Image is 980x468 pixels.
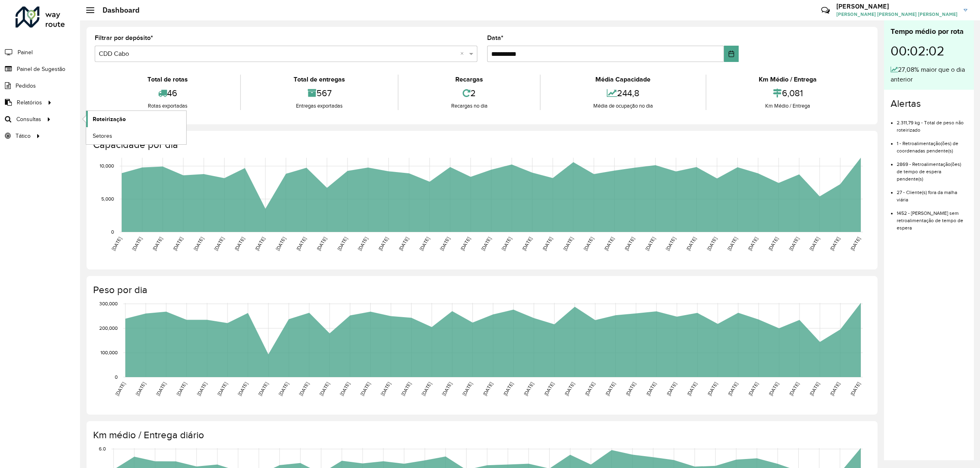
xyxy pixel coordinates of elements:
[131,236,143,252] text: [DATE]
[97,84,238,102] div: 46
[17,65,65,73] span: Painel de Sugestão
[16,115,41,124] span: Consultas
[487,33,503,43] label: Data
[708,84,867,102] div: 6,081
[836,2,958,10] h3: [PERSON_NAME]
[377,236,389,252] text: [DATE]
[584,381,596,397] text: [DATE]
[359,381,371,397] text: [DATE]
[459,236,471,252] text: [DATE]
[93,429,869,441] h4: Km médio / Entrega diário
[97,75,238,84] div: Total de rotas
[16,82,36,90] span: Pedidos
[897,203,967,232] li: 1452 - [PERSON_NAME] sem retroalimentação de tempo de espera
[603,236,615,252] text: [DATE]
[891,37,967,65] div: 00:02:02
[380,381,392,397] text: [DATE]
[543,102,703,110] div: Média de ocupação no dia
[808,381,820,397] text: [DATE]
[747,236,759,252] text: [DATE]
[480,236,492,252] text: [DATE]
[897,155,967,183] li: 2869 - Retroalimentação(ões) de tempo de espera pendente(s)
[95,33,153,43] label: Filtrar por depósito
[193,236,205,252] text: [DATE]
[176,381,187,397] text: [DATE]
[724,46,738,62] button: Choose Date
[278,381,290,397] text: [DATE]
[502,381,514,397] text: [DATE]
[686,381,698,397] text: [DATE]
[421,381,432,397] text: [DATE]
[339,381,351,397] text: [DATE]
[114,381,126,397] text: [DATE]
[645,381,657,397] text: [DATE]
[891,65,967,84] div: 27,08% maior que o dia anterior
[808,236,820,252] text: [DATE]
[99,446,106,452] text: 6.0
[891,98,967,110] h4: Alertas
[99,325,118,331] text: 200,000
[829,381,841,397] text: [DATE]
[99,301,118,306] text: 300,000
[521,236,533,252] text: [DATE]
[213,236,225,252] text: [DATE]
[86,111,186,127] a: Roteirização
[234,236,245,252] text: [DATE]
[482,381,494,397] text: [DATE]
[543,381,555,397] text: [DATE]
[318,381,330,397] text: [DATE]
[817,2,834,19] a: Contato Rápido
[93,115,126,124] span: Roteirização
[460,49,467,59] span: Clear all
[829,236,841,252] text: [DATE]
[243,102,395,110] div: Entregas exportadas
[298,381,310,397] text: [DATE]
[111,236,122,252] text: [DATE]
[666,381,677,397] text: [DATE]
[747,381,759,397] text: [DATE]
[644,236,656,252] text: [DATE]
[155,381,167,397] text: [DATE]
[706,381,718,397] text: [DATE]
[543,84,703,102] div: 244,8
[18,48,33,57] span: Painel
[275,236,287,252] text: [DATE]
[891,26,967,37] div: Tempo médio por rota
[401,84,538,102] div: 2
[86,128,186,144] a: Setores
[17,98,42,107] span: Relatórios
[563,381,575,397] text: [DATE]
[665,236,677,252] text: [DATE]
[243,75,395,84] div: Total de entregas
[439,236,451,252] text: [DATE]
[836,11,958,18] span: [PERSON_NAME] [PERSON_NAME] [PERSON_NAME]
[216,381,228,397] text: [DATE]
[93,284,869,296] h4: Peso por dia
[100,350,118,355] text: 100,000
[101,196,114,201] text: 5,000
[726,236,738,252] text: [DATE]
[767,236,779,252] text: [DATE]
[708,75,867,84] div: Km Médio / Entrega
[708,102,867,110] div: Km Médio / Entrega
[243,84,395,102] div: 567
[543,75,703,84] div: Média Capacidade
[441,381,453,397] text: [DATE]
[706,236,718,252] text: [DATE]
[196,381,208,397] text: [DATE]
[461,381,473,397] text: [DATE]
[501,236,512,252] text: [DATE]
[151,236,163,252] text: [DATE]
[401,102,538,110] div: Recargas no dia
[115,374,118,380] text: 0
[523,381,535,397] text: [DATE]
[583,236,595,252] text: [DATE]
[254,236,266,252] text: [DATE]
[97,102,238,110] div: Rotas exportadas
[604,381,616,397] text: [DATE]
[562,236,574,252] text: [DATE]
[16,132,31,140] span: Tático
[172,236,184,252] text: [DATE]
[257,381,269,397] text: [DATE]
[111,229,114,234] text: 0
